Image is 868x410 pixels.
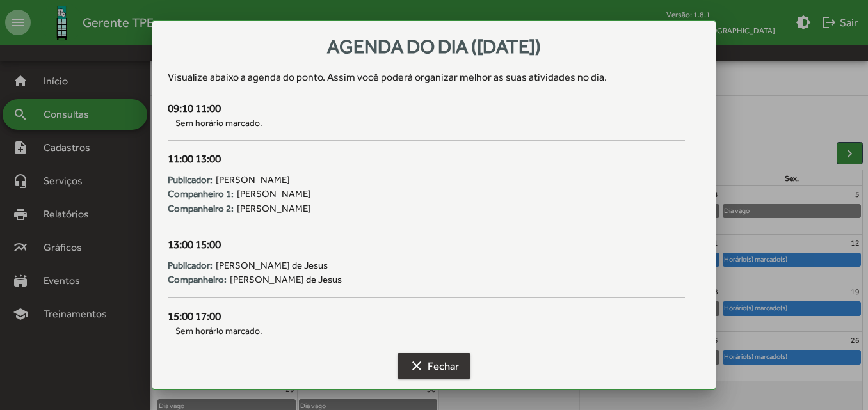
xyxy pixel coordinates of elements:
span: Sem horário marcado. [168,116,684,130]
div: 15:00 17:00 [168,308,684,325]
div: Visualize abaixo a agenda do ponto . Assim você poderá organizar melhor as suas atividades no dia. [168,70,700,85]
strong: Companheiro: [168,272,227,287]
span: [PERSON_NAME] [237,201,311,216]
div: 09:10 11:00 [168,100,684,117]
strong: Publicador: [168,173,213,187]
div: 13:00 15:00 [168,237,684,253]
span: Agenda do dia ([DATE]) [327,35,541,58]
span: [PERSON_NAME] [216,173,290,187]
button: Fechar [398,353,470,379]
mat-icon: clear [409,358,424,374]
div: 11:00 13:00 [168,151,684,168]
span: Sem horário marcado. [168,324,684,338]
strong: Companheiro 1: [168,187,234,201]
span: [PERSON_NAME] [237,187,311,201]
span: [PERSON_NAME] de Jesus [216,258,328,273]
strong: Companheiro 2: [168,201,234,216]
strong: Publicador: [168,258,213,273]
span: Fechar [409,354,459,377]
span: [PERSON_NAME] de Jesus [230,272,342,287]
